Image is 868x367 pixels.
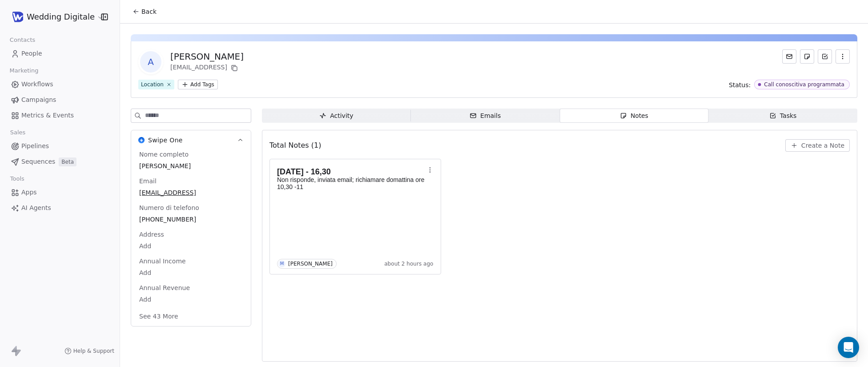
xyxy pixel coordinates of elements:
[384,260,433,267] span: about 2 hours ago
[137,283,192,292] span: Annual Revenue
[21,95,56,105] span: Campaigns
[6,64,42,77] span: Marketing
[21,49,42,58] span: People
[801,141,844,150] span: Create a Note
[7,93,113,107] a: Campaigns
[470,111,501,121] div: Emails
[139,161,243,170] span: [PERSON_NAME]
[6,126,29,139] span: Sales
[148,136,183,145] span: Swipe One
[785,139,850,152] button: Create a Note
[6,33,39,47] span: Contacts
[137,257,188,266] span: Annual Income
[131,130,251,150] button: Swipe OneSwipe One
[141,81,164,89] div: Location
[139,215,243,224] span: [PHONE_NUMBER]
[73,347,114,355] span: Help & Support
[7,108,113,123] a: Metrics & Events
[7,185,113,200] a: Apps
[11,9,95,24] button: Wedding Digitale
[277,176,425,190] p: Non risponde, inviata email; richiamare domattina ore 10,30 -11
[27,11,95,23] span: Wedding Digitale
[7,154,113,169] a: SequencesBeta
[64,347,114,355] a: Help & Support
[21,141,49,151] span: Pipelines
[137,203,201,212] span: Numero di telefono
[137,150,190,159] span: Nome completo
[12,12,23,22] img: WD-pittogramma.png
[138,137,145,143] img: Swipe One
[319,111,353,121] div: Activity
[137,230,166,239] span: Address
[769,111,797,121] div: Tasks
[59,157,76,166] span: Beta
[21,111,74,120] span: Metrics & Events
[139,268,243,277] span: Add
[7,139,113,153] a: Pipelines
[21,157,55,166] span: Sequences
[131,150,251,326] div: Swipe OneSwipe One
[134,308,184,324] button: See 43 More
[277,167,425,176] h1: [DATE] - 16,30
[269,140,321,151] span: Total Notes (1)
[6,172,28,186] span: Tools
[139,242,243,250] span: Add
[21,80,53,89] span: Workflows
[139,295,243,304] span: Add
[137,177,158,186] span: Email
[141,7,157,16] span: Back
[280,260,284,267] div: M
[170,50,244,63] div: [PERSON_NAME]
[178,80,218,89] button: Add Tags
[7,46,113,61] a: People
[21,203,51,213] span: AI Agents
[7,201,113,215] a: AI Agents
[139,188,243,197] span: [EMAIL_ADDRESS]
[7,77,113,92] a: Workflows
[127,4,162,20] button: Back
[170,63,244,73] div: [EMAIL_ADDRESS]
[764,81,844,88] div: Call conoscitiva programmata
[288,261,333,267] div: [PERSON_NAME]
[140,51,161,73] span: A
[21,188,37,197] span: Apps
[838,337,859,358] div: Open Intercom Messenger
[729,81,751,89] span: Status:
